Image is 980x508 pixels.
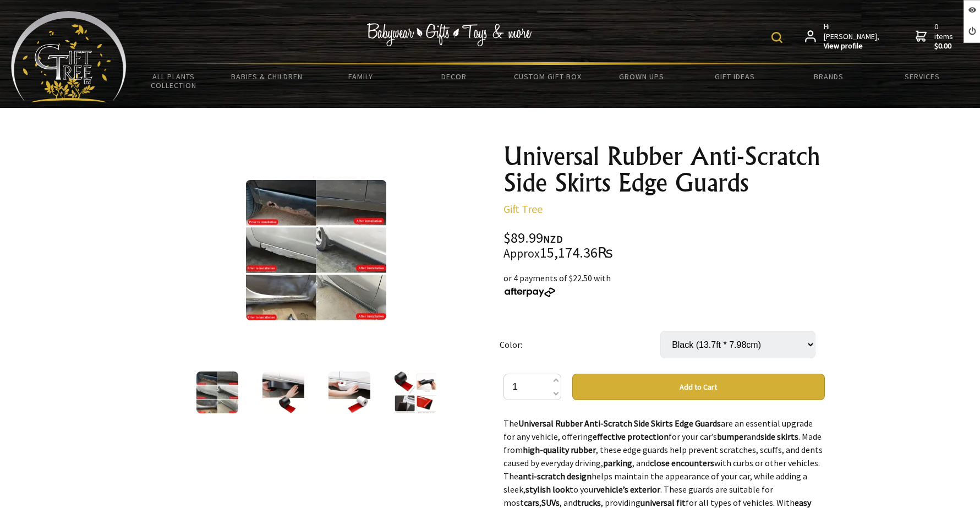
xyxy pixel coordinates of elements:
[603,457,632,468] strong: parking
[824,41,880,51] strong: View profile
[503,246,540,261] small: Approx
[782,65,875,88] a: Brands
[577,497,601,508] strong: trucks
[595,65,688,88] a: Grown Ups
[518,418,721,429] strong: Universal Rubber Anti-Scratch Side Skirts Edge Guards
[314,65,407,88] a: Family
[220,65,314,88] a: Babies & Children
[543,233,563,245] span: NZD
[596,484,660,495] strong: vehicle’s exterior
[593,431,669,442] strong: effective protection
[824,22,880,51] span: Hi [PERSON_NAME],
[717,431,747,442] strong: bumper
[503,287,556,297] img: Afterpay
[916,22,955,51] a: 0 items$0.00
[525,484,570,495] strong: stylish look
[500,315,660,374] td: Color:
[640,497,686,508] strong: universal fit
[805,22,880,51] a: Hi [PERSON_NAME],View profile
[934,21,955,51] span: 0 items
[503,143,825,196] h1: Universal Rubber Anti-Scratch Side Skirts Edge Guards
[196,372,238,413] img: Universal Rubber Anti-Scratch Side Skirts Edge Guards
[760,431,798,442] strong: side skirts
[246,180,386,320] img: Universal Rubber Anti-Scratch Side Skirts Edge Guards
[407,65,501,88] a: Decor
[572,374,825,400] button: Add to Cart
[262,372,304,413] img: Universal Rubber Anti-Scratch Side Skirts Edge Guards
[127,65,220,97] a: All Plants Collection
[875,65,969,88] a: Services
[541,497,560,508] strong: SUVs
[524,497,539,508] strong: cars
[934,41,955,51] strong: $0.00
[650,457,714,468] strong: close encounters
[771,32,782,43] img: product search
[503,202,543,216] a: Gift Tree
[366,23,532,46] img: Babywear - Gifts - Toys & more
[503,231,825,260] div: $89.99 15,174.36₨
[518,471,592,482] strong: anti-scratch design
[11,11,127,102] img: Babyware - Gifts - Toys and more...
[523,444,596,455] strong: high-quality rubber
[503,271,825,298] div: or 4 payments of $22.50 with
[395,372,436,413] img: Universal Rubber Anti-Scratch Side Skirts Edge Guards
[688,65,782,88] a: Gift Ideas
[501,65,594,88] a: Custom Gift Box
[329,372,370,413] img: Universal Rubber Anti-Scratch Side Skirts Edge Guards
